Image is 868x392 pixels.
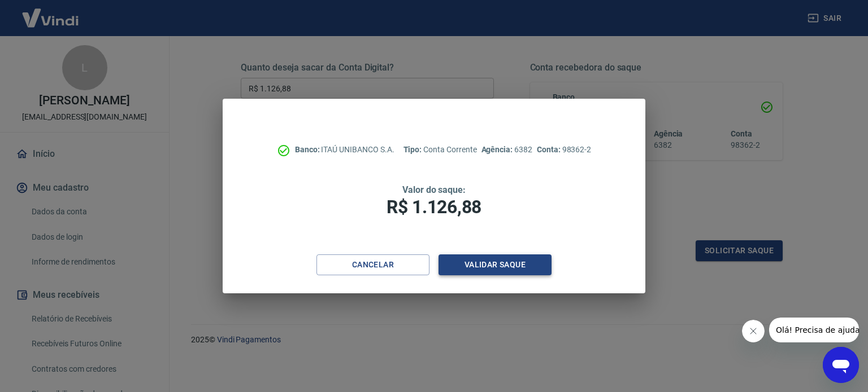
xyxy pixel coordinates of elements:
[295,145,322,154] span: Banco:
[403,144,477,156] p: Conta Corrente
[823,347,859,383] iframe: Botão para abrir a janela de mensagens
[742,320,765,342] iframe: Fechar mensagem
[295,144,394,156] p: ITAÚ UNIBANCO S.A.
[537,145,562,154] span: Conta:
[316,254,429,275] button: Cancelar
[403,145,424,154] span: Tipo:
[387,196,481,218] span: R$ 1.126,88
[481,144,532,156] p: 6382
[769,318,859,342] iframe: Mensagem da empresa
[439,254,552,275] button: Validar saque
[402,184,466,195] span: Valor do saque:
[537,144,591,156] p: 98362-2
[481,145,515,154] span: Agência:
[7,8,95,17] span: Olá! Precisa de ajuda?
